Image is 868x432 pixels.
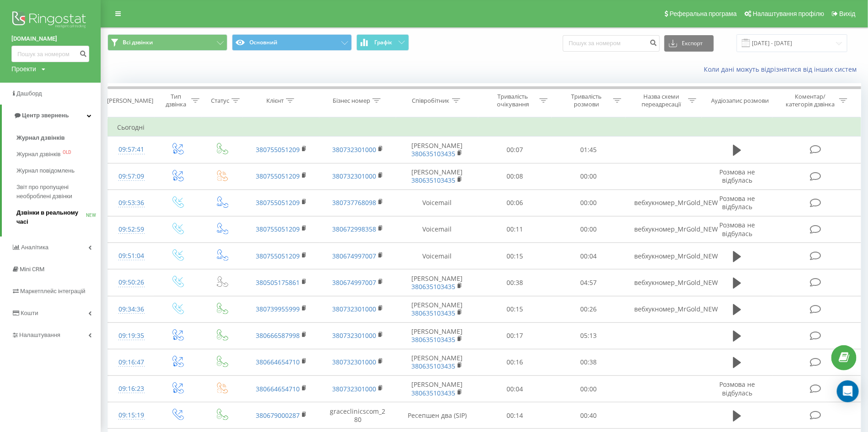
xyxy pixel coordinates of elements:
span: Реферальна програма [670,10,737,17]
span: Mini CRM [20,266,44,273]
div: 09:34:36 [117,300,146,318]
td: вебхукномер_MrGold_NEW [625,216,702,242]
a: 380635103435 [411,389,455,397]
a: 380635103435 [411,335,455,344]
a: 380732301000 [332,358,376,366]
div: Клієнт [266,97,284,105]
button: Основний [232,34,352,51]
td: 00:40 [552,402,625,429]
a: 380755051209 [256,252,300,260]
td: [PERSON_NAME] [396,322,478,349]
td: 00:00 [552,376,625,402]
a: 380755051209 [256,225,300,233]
span: Маркетплейс інтеграцій [20,288,86,295]
div: Назва схеми переадресації [637,93,686,108]
a: Журнал дзвінків [16,130,101,146]
div: 09:16:23 [117,380,146,398]
a: 380732301000 [332,145,376,154]
td: 00:08 [478,163,552,190]
div: 09:52:59 [117,221,146,238]
a: Журнал дзвінківOLD [16,146,101,163]
a: [DOMAIN_NAME] [11,34,89,43]
button: Графік [356,34,409,51]
td: graceclinicscom_280 [319,402,396,429]
a: 380674997007 [332,252,376,260]
td: 04:57 [552,269,625,296]
a: 380739955999 [256,305,300,313]
span: Розмова не відбулась [719,168,755,184]
span: Звіт про пропущені необроблені дзвінки [16,183,96,201]
div: 09:51:04 [117,247,146,265]
span: Налаштування профілю [753,10,824,17]
div: Тривалість очікування [488,93,537,108]
div: Open Intercom Messenger [837,380,859,402]
td: 00:38 [478,269,552,296]
a: 380635103435 [411,282,455,291]
a: Дзвінки в реальному часіNEW [16,205,101,230]
td: 00:00 [552,216,625,242]
a: Центр звернень [2,105,101,126]
a: 380666587998 [256,331,300,340]
div: 09:57:09 [117,168,146,185]
a: 380732301000 [332,305,376,313]
a: 380755051209 [256,172,300,180]
span: Розмова не відбулась [719,221,755,237]
div: 09:53:36 [117,194,146,212]
button: Експорт [664,35,714,52]
td: [PERSON_NAME] [396,163,478,190]
span: Дзвінки в реальному часі [16,208,86,227]
td: 00:15 [478,296,552,322]
a: Звіт про пропущені необроблені дзвінки [16,179,101,205]
td: [PERSON_NAME] [396,137,478,163]
a: 380635103435 [411,149,455,158]
a: 380672998358 [332,225,376,233]
a: 380732301000 [332,331,376,340]
div: Бізнес номер [333,97,370,105]
div: 09:57:41 [117,141,146,158]
td: [PERSON_NAME] [396,296,478,322]
a: 380635103435 [411,362,455,370]
td: 00:14 [478,402,552,429]
div: 09:15:19 [117,406,146,424]
a: 380664654710 [256,358,300,366]
td: вебхукномер_MrGold_NEW [625,296,702,322]
span: Дашборд [16,90,42,97]
td: вебхукномер_MrGold_NEW [625,269,702,296]
td: 00:16 [478,349,552,375]
td: 00:38 [552,349,625,375]
a: 380679000287 [256,411,300,420]
td: 00:04 [478,376,552,402]
td: [PERSON_NAME] [396,376,478,402]
a: 380664654710 [256,385,300,393]
a: Коли дані можуть відрізнятися вiд інших систем [704,65,861,74]
td: 00:04 [552,243,625,269]
div: Статус [211,97,229,105]
td: вебхукномер_MrGold_NEW [625,243,702,269]
input: Пошук за номером [563,35,660,52]
img: Ringostat logo [11,9,89,32]
span: Аналiтика [21,244,49,251]
span: Центр звернень [22,112,69,119]
span: Журнал дзвінків [16,133,65,142]
a: 380505175861 [256,278,300,287]
span: Кошти [21,310,38,316]
div: 09:50:26 [117,274,146,291]
td: Ресепшен два (SIP) [396,402,478,429]
a: 380732301000 [332,385,376,393]
td: Voicemail [396,243,478,269]
span: Журнал дзвінків [16,150,60,159]
span: Налаштування [19,332,60,338]
a: 380755051209 [256,198,300,207]
td: 05:13 [552,322,625,349]
td: Voicemail [396,216,478,242]
div: Співробітник [412,97,450,105]
span: Журнал повідомлень [16,166,75,175]
a: 380737768098 [332,198,376,207]
td: 00:06 [478,190,552,216]
span: Розмова не відбулась [719,194,755,211]
div: Аудіозапис розмови [712,97,769,105]
td: Сьогодні [108,118,861,137]
div: Тип дзвінка [163,93,189,108]
td: 00:11 [478,216,552,242]
a: 380635103435 [411,176,455,184]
